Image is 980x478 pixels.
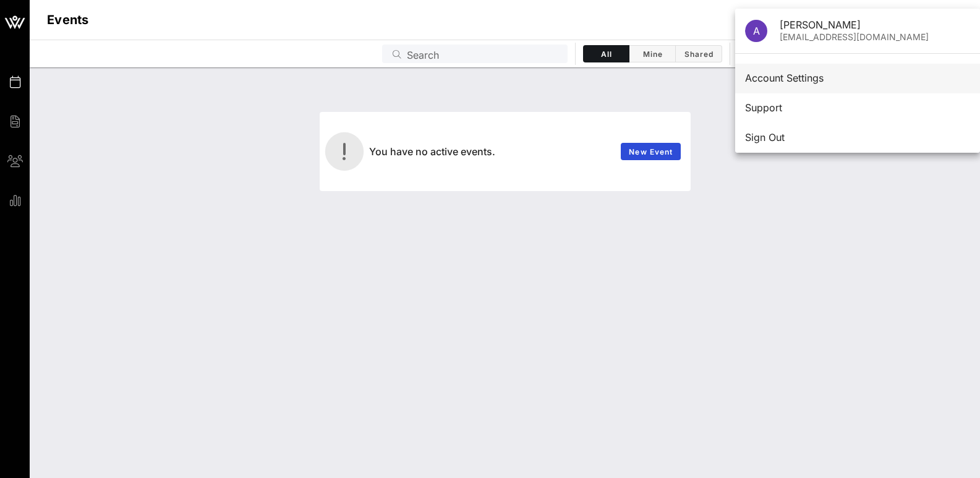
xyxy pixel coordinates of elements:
h1: Events [47,10,89,30]
div: [EMAIL_ADDRESS][DOMAIN_NAME] [780,32,970,43]
span: You have no active events. [369,145,495,158]
a: New Event [621,143,681,160]
button: Mine [629,45,676,62]
div: Account Settings [745,72,970,84]
button: Shared [676,45,722,62]
button: All [583,45,629,62]
span: A [753,25,760,37]
div: Support [745,102,970,114]
span: Shared [683,49,714,59]
div: [PERSON_NAME] [780,19,970,31]
span: New Event [628,147,673,156]
span: All [591,49,621,59]
div: Sign Out [745,132,970,143]
span: Mine [637,49,668,59]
